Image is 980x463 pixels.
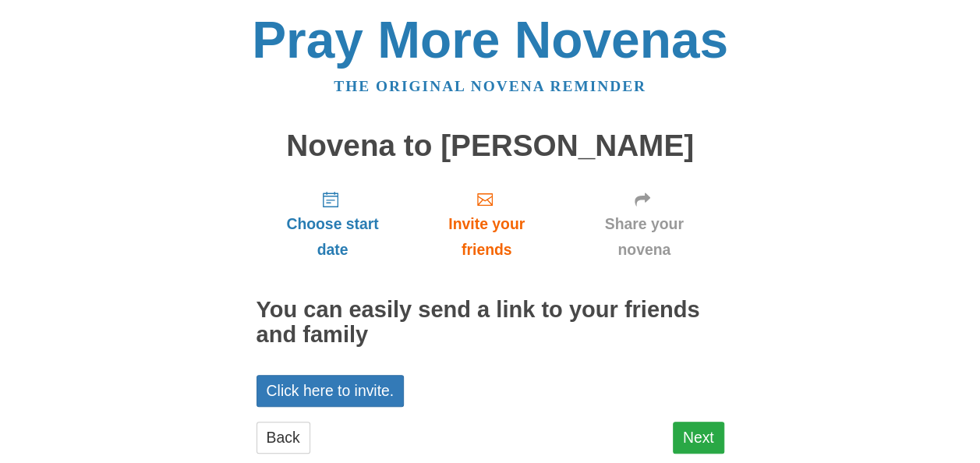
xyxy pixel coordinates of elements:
[673,422,724,454] a: Next
[580,211,709,263] span: Share your novena
[256,422,310,454] a: Back
[256,298,724,348] h2: You can easily send a link to your friends and family
[424,211,548,263] span: Invite your friends
[256,178,409,270] a: Choose start date
[252,11,728,69] a: Pray More Novenas
[409,178,564,270] a: Invite your friends
[272,211,394,263] span: Choose start date
[564,178,724,270] a: Share your novena
[256,129,724,163] h1: Novena to [PERSON_NAME]
[334,78,646,94] a: The original novena reminder
[256,375,405,407] a: Click here to invite.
